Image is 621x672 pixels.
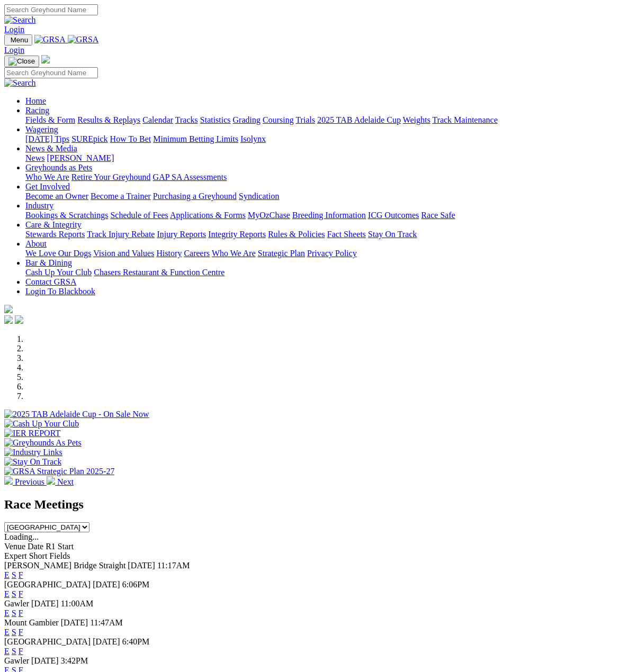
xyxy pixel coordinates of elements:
[25,125,58,134] a: Wagering
[157,561,190,570] span: 11:17AM
[25,134,617,144] div: Wagering
[25,115,617,125] div: Racing
[157,230,206,239] a: Injury Reports
[433,115,498,124] a: Track Maintenance
[90,618,123,627] span: 11:47AM
[25,153,44,162] a: News
[47,476,55,485] img: chevron-right-pager-white.svg
[295,115,315,124] a: Trials
[258,249,305,258] a: Strategic Plan
[25,192,617,201] div: Get Involved
[200,115,231,124] a: Statistics
[71,134,107,143] a: SUREpick
[4,4,98,15] input: Search
[47,477,74,486] a: Next
[77,115,140,124] a: Results & Replays
[4,561,125,570] span: [PERSON_NAME] Bridge Straight
[12,609,16,617] a: S
[292,211,366,220] a: Breeding Information
[4,599,29,608] span: Gawler
[368,211,419,220] a: ICG Outcomes
[19,609,23,617] a: F
[19,647,23,656] a: F
[31,599,59,608] span: [DATE]
[87,230,155,239] a: Track Injury Rebate
[4,15,36,25] img: Search
[93,580,120,589] span: [DATE]
[25,134,69,143] a: [DATE] Tips
[25,211,108,220] a: Bookings & Scratchings
[46,542,74,551] span: R1 Start
[4,305,13,313] img: logo-grsa-white.png
[4,46,24,55] a: Login
[142,115,173,124] a: Calendar
[12,628,16,637] a: S
[25,268,92,277] a: Cash Up Your Club
[11,36,28,44] span: Menu
[170,211,246,220] a: Applications & Forms
[25,268,617,277] div: Bar & Dining
[248,211,290,220] a: MyOzChase
[368,230,417,239] a: Stay On Track
[8,57,35,66] img: Close
[93,637,120,646] span: [DATE]
[61,618,88,627] span: [DATE]
[61,656,88,665] span: 3:42PM
[25,220,82,229] a: Care & Integrity
[421,211,455,220] a: Race Safe
[4,56,39,67] button: Toggle navigation
[212,249,256,258] a: Who We Are
[175,115,198,124] a: Tracks
[25,230,617,239] div: Care & Integrity
[25,144,77,153] a: News & Media
[25,106,49,115] a: Racing
[184,249,210,258] a: Careers
[4,25,24,34] a: Login
[71,172,151,181] a: Retire Your Greyhound
[4,570,10,579] a: E
[93,249,154,258] a: Vision and Values
[263,115,294,124] a: Coursing
[240,134,266,143] a: Isolynx
[25,211,617,220] div: Industry
[34,35,66,44] img: GRSA
[94,268,224,277] a: Chasers Restaurant & Function Centre
[19,628,23,637] a: F
[25,249,91,258] a: We Love Our Dogs
[25,172,69,181] a: Who We Are
[31,656,59,665] span: [DATE]
[68,35,99,44] img: GRSA
[25,153,617,163] div: News & Media
[4,315,13,324] img: facebook.svg
[25,258,72,267] a: Bar & Dining
[153,172,227,181] a: GAP SA Assessments
[268,230,325,239] a: Rules & Policies
[4,429,60,438] img: IER REPORT
[25,172,617,182] div: Greyhounds as Pets
[128,561,155,570] span: [DATE]
[19,570,23,579] a: F
[307,249,357,258] a: Privacy Policy
[208,230,266,239] a: Integrity Reports
[49,551,70,560] span: Fields
[61,599,94,608] span: 11:00AM
[156,249,182,258] a: History
[4,78,36,88] img: Search
[122,580,150,589] span: 6:06PM
[4,580,91,589] span: [GEOGRAPHIC_DATA]
[25,115,75,124] a: Fields & Form
[4,438,82,448] img: Greyhounds As Pets
[19,589,23,598] a: F
[4,477,47,486] a: Previous
[153,192,237,201] a: Purchasing a Greyhound
[4,551,27,560] span: Expert
[57,477,74,486] span: Next
[25,182,70,191] a: Get Involved
[12,570,16,579] a: S
[29,551,48,560] span: Short
[25,163,92,172] a: Greyhounds as Pets
[25,239,47,248] a: About
[4,647,10,656] a: E
[327,230,366,239] a: Fact Sheets
[12,647,16,656] a: S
